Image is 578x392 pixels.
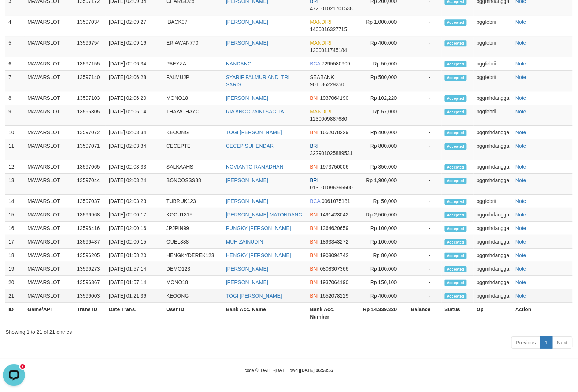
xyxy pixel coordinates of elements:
td: 13597071 [74,139,106,160]
td: 13596754 [74,36,106,57]
span: BNI [310,293,319,299]
td: bggmhdangga [474,276,512,289]
span: Accepted [445,164,467,170]
td: 13597155 [74,57,106,71]
a: [PERSON_NAME] [226,198,268,204]
td: MONO18 [163,276,223,289]
a: Note [515,61,526,67]
a: Note [515,198,526,204]
td: 7 [5,71,25,91]
a: [PERSON_NAME] [226,95,268,101]
span: BCA [310,61,321,67]
td: KOCU1315 [163,208,223,222]
a: PUNGKY [PERSON_NAME] [226,225,291,231]
td: MAWARSLOT [25,249,74,262]
span: Copy 0961075181 to clipboard [322,198,350,204]
span: Copy 1491423042 to clipboard [320,212,349,218]
td: - [408,160,442,174]
td: 13597103 [74,91,106,105]
span: Accepted [445,293,467,299]
a: [PERSON_NAME] [226,266,268,272]
span: Accepted [445,130,467,136]
td: bggmhdangga [474,222,512,235]
td: - [408,208,442,222]
td: bggmhdangga [474,174,512,195]
th: Action [512,303,573,324]
td: 10 [5,126,25,139]
td: - [408,195,442,208]
td: 5 [5,36,25,57]
td: - [408,235,442,249]
td: 20 [5,276,25,289]
td: - [408,126,442,139]
td: - [408,276,442,289]
td: MAWARSLOT [25,235,74,249]
a: Note [515,279,526,285]
td: 13596805 [74,105,106,126]
td: Rp 102,220 [357,91,408,105]
a: Previous [511,336,541,349]
td: THAYATHAYO [163,105,223,126]
td: - [408,174,442,195]
span: MANDIRI [310,40,332,46]
td: MAWARSLOT [25,105,74,126]
td: Rp 57,000 [357,105,408,126]
td: BONCOSSS88 [163,174,223,195]
td: TUBRUK123 [163,195,223,208]
td: MAWARSLOT [25,36,74,57]
td: MAWARSLOT [25,276,74,289]
a: Note [515,239,526,245]
span: BNI [310,239,319,245]
td: 15 [5,208,25,222]
td: PAEYZA [163,57,223,71]
th: Game/API [25,303,74,324]
td: 13596003 [74,289,106,303]
a: Note [515,266,526,272]
td: bggmhdangga [474,262,512,276]
td: 11 [5,139,25,160]
td: bggmhdangga [474,289,512,303]
td: MAWARSLOT [25,174,74,195]
td: bggmhdangga [474,91,512,105]
td: Rp 50,000 [357,195,408,208]
a: HENGKY [PERSON_NAME] [226,252,291,258]
td: ERIAWAN770 [163,36,223,57]
td: GUEL888 [163,235,223,249]
span: Copy 1908094742 to clipboard [320,252,349,258]
td: 13597034 [74,15,106,36]
td: Rp 80,000 [357,249,408,262]
small: code © [DATE]-[DATE] dwg | [245,368,333,373]
td: MAWARSLOT [25,208,74,222]
td: bggmhdangga [474,235,512,249]
span: Accepted [445,75,467,81]
td: MAWARSLOT [25,222,74,235]
td: - [408,91,442,105]
span: BRI [310,177,319,183]
a: Next [552,336,573,349]
span: BNI [310,95,319,101]
td: 21 [5,289,25,303]
td: 12 [5,160,25,174]
td: bggfebrii [474,105,512,126]
td: bggmhdangga [474,160,512,174]
a: [PERSON_NAME] MATONDANG [226,212,303,218]
a: Note [515,95,526,101]
td: Rp 2,500,000 [357,208,408,222]
td: 13597140 [74,71,106,91]
td: IBACK07 [163,15,223,36]
th: Bank Acc. Name [223,303,307,324]
td: bggmhdangga [474,126,512,139]
td: [DATE] 02:06:34 [106,57,163,71]
td: bggmhdangga [474,249,512,262]
span: Copy 1652078229 to clipboard [320,129,349,135]
td: [DATE] 02:03:23 [106,195,163,208]
td: Rp 400,000 [357,126,408,139]
a: Note [515,252,526,258]
td: [DATE] 01:21:36 [106,289,163,303]
a: Note [515,225,526,231]
span: Copy 1937064190 to clipboard [320,95,349,101]
span: Accepted [445,199,467,205]
td: 13596205 [74,249,106,262]
th: Balance [408,303,442,324]
td: [DATE] 02:09:16 [106,36,163,57]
